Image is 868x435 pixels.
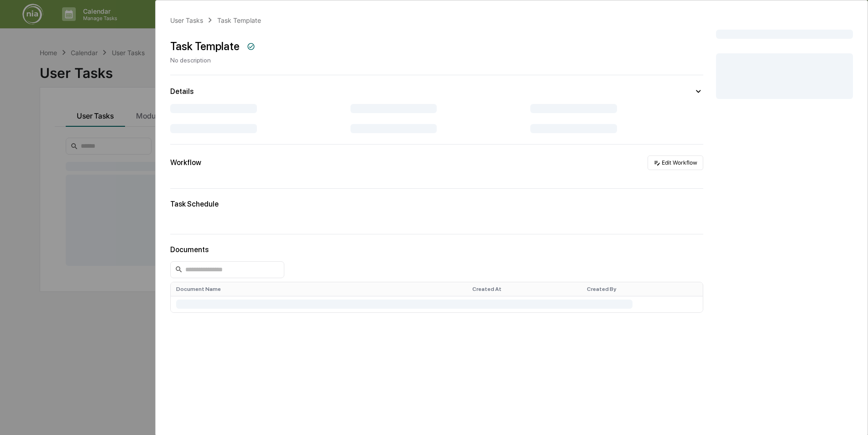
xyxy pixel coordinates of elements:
div: Workflow [170,158,201,167]
th: Document Name [171,282,467,296]
button: Edit Workflow [648,155,703,170]
div: No description [170,57,257,64]
div: Details [170,87,193,96]
div: User Tasks [170,16,203,24]
th: Created At [467,282,581,296]
div: Task Schedule [170,200,703,208]
div: Task Template [217,16,261,24]
th: Created By [581,282,703,296]
div: Documents [170,245,703,254]
div: Task Template [170,40,240,53]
